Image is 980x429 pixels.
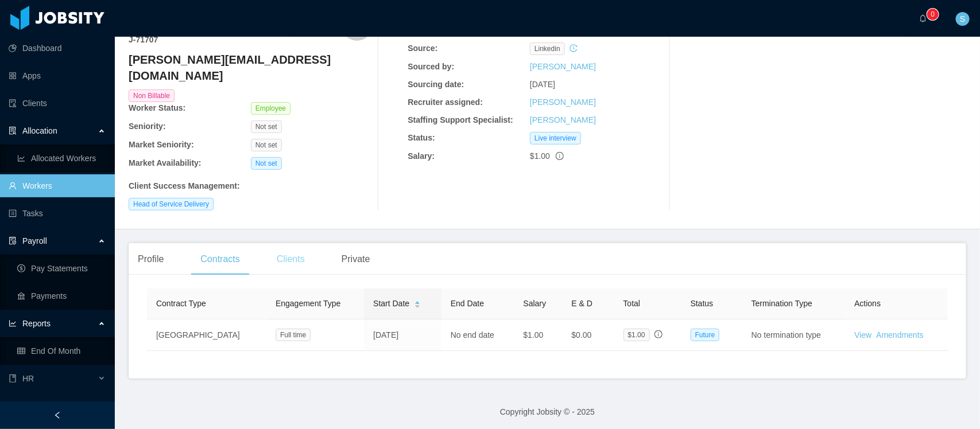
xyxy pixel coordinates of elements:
b: Recruiter assigned: [408,97,483,107]
span: End Date [451,299,484,308]
b: Market Seniority: [129,140,194,149]
b: Market Availability: [129,158,202,167]
span: linkedin [530,42,565,55]
span: Not set [251,139,282,151]
b: Source: [408,44,437,53]
i: icon: solution [9,127,17,135]
span: [DATE] [530,80,555,89]
a: Amendments [876,330,923,340]
span: info-circle [556,152,564,160]
span: Engagement Type [276,299,340,308]
a: [PERSON_NAME] [530,97,596,107]
b: Sourcing date: [408,80,464,89]
b: Status: [408,133,435,142]
span: E & D [571,299,592,308]
span: Full time [276,329,311,341]
a: icon: appstoreApps [9,64,106,87]
span: Total [623,299,641,308]
i: icon: book [9,375,17,383]
strong: J- 71707 [129,35,158,44]
a: icon: profileTasks [9,202,106,225]
b: Seniority: [129,122,166,131]
b: Staffing Support Specialist: [408,115,513,124]
td: [GEOGRAPHIC_DATA] [147,319,266,351]
a: icon: pie-chartDashboard [9,37,106,60]
a: icon: line-chartAllocated Workers [17,147,106,170]
span: Future [691,329,720,341]
a: icon: userWorkers [9,174,106,197]
span: Actions [854,299,881,308]
span: Start Date [373,298,409,310]
i: icon: caret-down [415,304,421,307]
span: Allocation [22,126,57,135]
span: $1.00 [530,151,550,161]
span: Status [691,299,714,308]
a: [PERSON_NAME] [530,62,596,71]
span: $1.00 [524,330,544,340]
a: icon: tableEnd Of Month [17,340,106,362]
span: S [960,12,965,26]
div: Profile [129,243,173,275]
b: Worker Status: [129,103,185,112]
span: info-circle [654,330,663,338]
span: $1.00 [623,329,650,341]
td: No end date [441,319,514,351]
span: Not set [251,157,282,170]
span: Termination Type [752,299,812,308]
a: icon: bankPayments [17,284,106,307]
i: icon: caret-up [415,299,421,303]
span: HR [22,374,34,383]
span: Reports [22,319,51,328]
a: View [854,330,871,340]
sup: 0 [927,9,939,20]
div: Sort [414,299,421,307]
div: Contracts [191,243,249,275]
span: Live interview [530,132,581,145]
a: icon: dollarPay Statements [17,257,106,280]
td: No termination type [742,319,846,351]
div: Clients [268,243,314,275]
td: [DATE] [364,319,441,351]
b: Salary: [408,151,435,161]
i: icon: bell [919,14,927,22]
a: icon: auditClients [9,92,106,115]
span: $0.00 [571,330,591,340]
b: Client Success Management : [129,181,240,190]
span: Employee [251,102,290,115]
h4: [PERSON_NAME][EMAIL_ADDRESS][DOMAIN_NAME] [129,52,373,84]
i: icon: file-protect [9,237,17,245]
span: Not set [251,120,282,133]
a: [PERSON_NAME] [530,115,596,124]
div: Private [332,243,379,275]
i: icon: line-chart [9,319,17,327]
span: Contract Type [156,299,206,308]
span: Head of Service Delivery [129,198,214,210]
span: Payroll [22,236,47,245]
i: icon: history [570,44,578,52]
span: Non Billable [129,89,175,102]
span: Salary [524,299,547,308]
b: Sourced by: [408,62,454,71]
